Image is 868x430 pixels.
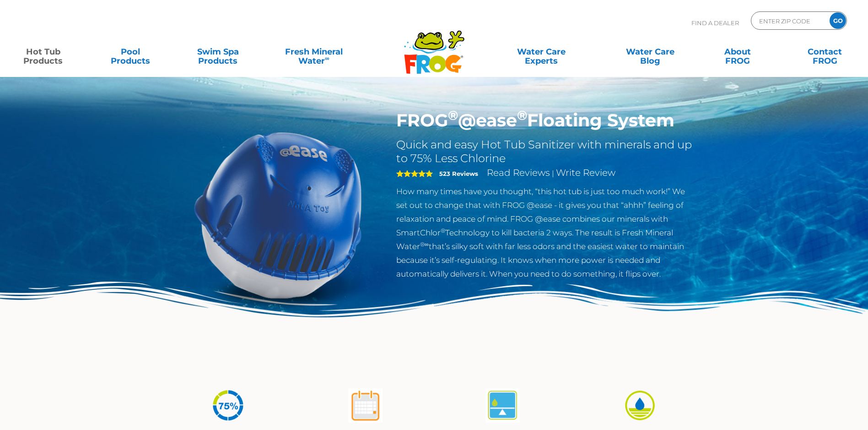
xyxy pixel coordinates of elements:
a: AboutFROG [703,43,771,61]
a: Write Review [556,167,615,178]
a: Read Reviews [487,167,550,178]
p: How many times have you thought, “this hot tub is just too much work!” We set out to change that ... [396,185,695,281]
img: hot-tub-product-atease-system.png [173,110,383,320]
img: icon-atease-75percent-less [211,388,245,423]
strong: 523 Reviews [439,170,478,177]
h2: Quick and easy Hot Tub Sanitizer with minerals and up to 75% Less Chlorine [396,138,695,165]
a: Water CareBlog [616,43,684,61]
a: Swim SpaProducts [184,43,252,61]
span: | [552,169,554,178]
sup: ∞ [325,54,329,62]
img: icon-atease-easy-on [623,388,657,423]
h1: FROG @ease Floating System [396,110,695,131]
a: Fresh MineralWater∞ [271,43,356,61]
img: atease-icon-shock-once [348,388,383,423]
a: Hot TubProducts [9,43,77,61]
p: Find A Dealer [691,11,739,34]
span: 5 [396,170,433,177]
sup: ® [448,107,458,123]
sup: ® [517,107,527,123]
a: Water CareExperts [486,43,597,61]
sup: ® [441,227,445,234]
sup: ®∞ [420,241,429,248]
input: GO [830,12,846,29]
a: PoolProducts [97,43,165,61]
a: ContactFROG [791,43,859,61]
img: Frog Products Logo [399,18,469,74]
img: atease-icon-self-regulates [485,388,520,423]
